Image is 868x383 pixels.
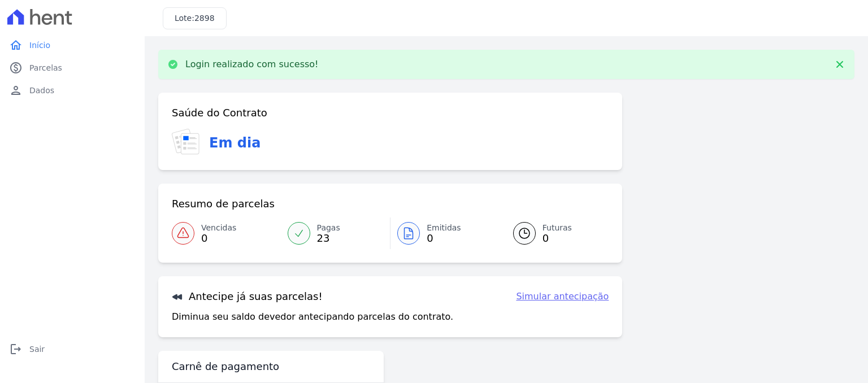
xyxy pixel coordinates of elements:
[172,360,279,373] h3: Carnê de pagamento
[185,59,319,70] p: Login realizado com sucesso!
[390,217,500,249] a: Emitidas 0
[172,197,275,211] h3: Resumo de parcelas
[201,222,236,234] span: Vencidas
[427,234,461,243] span: 0
[281,217,390,249] a: Pagas 23
[5,56,140,79] a: paidParcelas
[427,222,461,234] span: Emitidas
[29,85,54,96] span: Dados
[172,310,453,324] p: Diminua seu saldo devedor antecipando parcelas do contrato.
[194,14,215,23] span: 2898
[172,290,323,303] h3: Antecipe já suas parcelas!
[9,38,23,52] i: home
[29,343,45,355] span: Sair
[172,217,281,249] a: Vencidas 0
[175,12,215,24] h3: Lote:
[5,79,140,102] a: personDados
[317,234,340,243] span: 23
[5,34,140,56] a: homeInício
[201,234,236,243] span: 0
[542,234,572,243] span: 0
[516,290,609,303] a: Simular antecipação
[542,222,572,234] span: Futuras
[209,133,261,153] h3: Em dia
[172,106,267,120] h3: Saúde do Contrato
[9,84,23,97] i: person
[9,61,23,75] i: paid
[500,217,609,249] a: Futuras 0
[29,62,62,73] span: Parcelas
[9,342,23,356] i: logout
[317,222,340,234] span: Pagas
[5,338,140,360] a: logoutSair
[29,40,50,51] span: Início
